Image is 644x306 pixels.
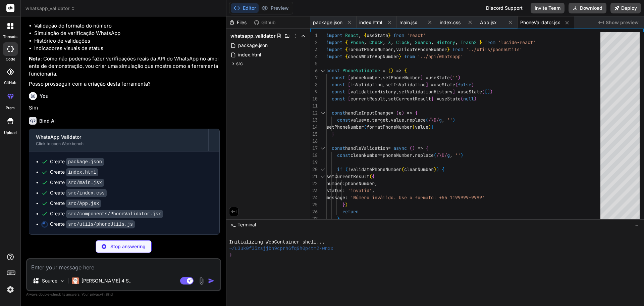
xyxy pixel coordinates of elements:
[407,110,412,116] span: =>
[231,3,259,13] button: Editor
[404,68,407,74] span: {
[351,117,364,123] span: value
[404,166,434,172] span: cleanNumber
[251,19,279,26] div: Github
[326,187,342,193] span: status
[407,32,426,38] span: 'react'
[401,110,404,116] span: )
[415,110,418,116] span: {
[50,210,163,217] div: Create
[380,75,383,81] span: ,
[310,187,318,194] div: 23
[310,215,318,222] div: 27
[313,19,342,26] span: package.json
[426,82,428,88] span: ]
[485,39,495,45] span: from
[634,219,640,230] button: −
[229,252,232,258] span: ❯
[332,89,345,95] span: const
[455,82,458,88] span: (
[66,189,107,197] code: src/index.css
[348,82,351,88] span: [
[66,168,98,176] code: index.html
[375,180,377,186] span: ,
[237,221,256,228] span: Terminal
[393,32,404,38] span: from
[396,68,401,74] span: =>
[383,39,385,45] span: ,
[479,39,482,45] span: }
[372,173,375,179] span: {
[426,75,428,81] span: =
[372,117,388,123] span: target
[471,82,474,88] span: )
[383,68,385,74] span: =
[396,110,399,116] span: (
[229,239,325,246] span: Initializing WebContainer shell...
[439,96,461,102] span: useState
[310,39,318,46] div: 2
[310,152,318,159] div: 18
[348,96,351,102] span: [
[326,124,364,130] span: setPhoneNumber
[6,56,15,62] label: code
[367,32,388,38] span: useState
[466,46,522,52] span: '../utils/phoneUtils'
[396,46,447,52] span: validatePhoneNumber
[428,117,439,123] span: /\D/
[431,124,434,130] span: )
[407,117,426,123] span: replace
[326,32,342,38] span: import
[337,166,342,172] span: if
[455,39,458,45] span: ,
[452,75,458,81] span: ''
[318,145,327,152] div: Click to collapse the range.
[452,89,455,95] span: ]
[310,53,318,60] div: 4
[310,117,318,124] div: 13
[364,32,367,38] span: {
[229,246,333,252] span: ~/u3uk0f35zsjjbn9cprh6fq9h0p4tm2-wnxx
[72,277,79,284] img: Claude 4 Sonnet
[452,46,463,52] span: from
[4,130,17,136] label: Upload
[342,68,380,74] span: PhoneValidator
[226,19,251,26] div: Files
[310,74,318,81] div: 7
[310,166,318,173] div: 20
[342,187,345,193] span: :
[482,89,485,95] span: (
[29,55,41,62] strong: Nota
[332,75,345,81] span: const
[520,19,560,26] span: PhoneValidator.jsx
[3,34,17,40] label: threads
[326,173,369,179] span: setCurrentResult
[369,117,372,123] span: .
[36,134,202,140] div: WhatsApp Validator
[426,145,428,151] span: {
[436,39,455,45] span: History
[310,81,318,88] div: 8
[348,53,399,59] span: checkWhatsAppNumber
[36,141,202,146] div: Click to open Workbench
[487,89,490,95] span: ]
[364,39,367,45] span: ,
[318,166,327,173] div: Click to collapse the range.
[391,39,393,45] span: ,
[5,284,16,295] img: settings
[410,39,412,45] span: ,
[237,51,262,59] span: index.html
[369,39,383,45] span: Check
[326,39,342,45] span: import
[388,117,391,123] span: .
[66,210,163,218] code: src/components/PhoneValidator.jsx
[380,152,383,158] span: =
[458,82,471,88] span: false
[34,22,220,30] li: Validação do formato do número
[348,46,393,52] span: formatPhoneNumber
[455,194,485,201] span: 99999-9999'
[332,145,345,151] span: const
[342,202,345,208] span: }
[383,82,385,88] span: ,
[404,53,415,59] span: from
